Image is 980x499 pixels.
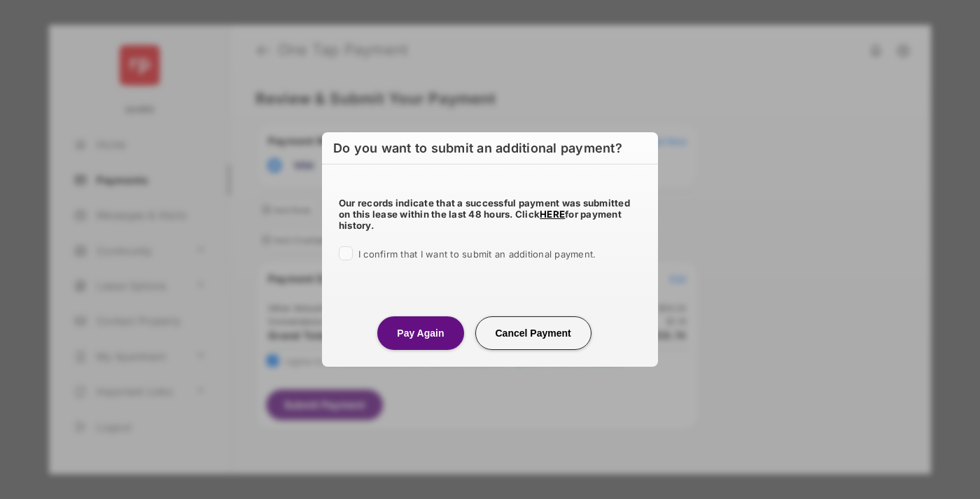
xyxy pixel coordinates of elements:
h6: Do you want to submit an additional payment? [322,132,658,164]
button: Pay Again [377,316,463,350]
span: I confirm that I want to submit an additional payment. [358,248,596,260]
button: Cancel Payment [475,316,591,350]
h5: Our records indicate that a successful payment was submitted on this lease within the last 48 hou... [339,197,641,231]
a: HERE [540,209,565,220]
